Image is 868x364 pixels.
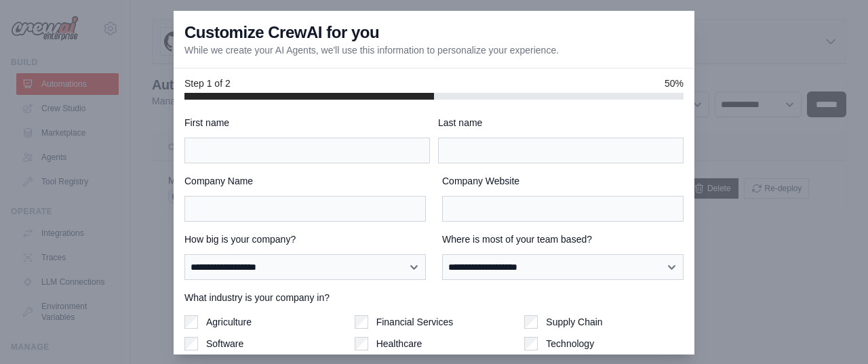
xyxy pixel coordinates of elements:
label: Last name [438,116,684,129]
span: 50% [665,77,684,90]
label: Software [206,337,243,350]
label: How big is your company? [184,232,426,246]
label: What industry is your company in? [184,291,684,304]
label: Healthcare [376,337,422,350]
label: Technology [546,337,594,350]
label: Agriculture [206,315,252,329]
h3: Customize CrewAI for you [184,22,379,43]
span: Step 1 of 2 [184,77,231,90]
label: Financial Services [376,315,454,329]
label: Company Name [184,174,426,188]
label: Supply Chain [546,315,602,329]
p: While we create your AI Agents, we'll use this information to personalize your experience. [184,43,559,57]
label: Company Website [442,174,684,188]
label: First name [184,116,430,129]
label: Where is most of your team based? [442,232,684,246]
